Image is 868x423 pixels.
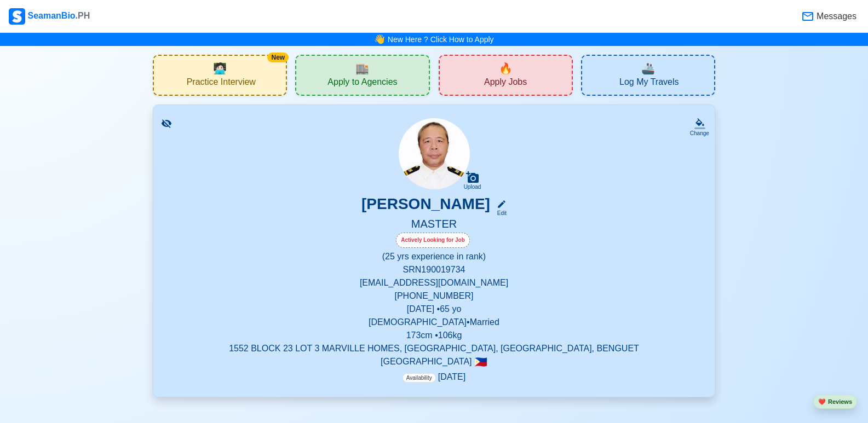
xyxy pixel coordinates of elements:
[166,329,702,342] p: 173 cm • 106 kg
[9,8,90,25] div: SeamanBio
[76,11,90,20] span: .PH
[641,60,655,77] span: travel
[464,184,481,190] div: Upload
[388,35,494,44] a: New Here ? Click How to Apply
[166,303,702,316] p: [DATE] • 65 yo
[166,217,702,233] h5: MASTER
[187,77,256,90] span: Practice Interview
[166,250,702,263] p: (25 yrs experience in rank)
[814,10,856,23] span: Messages
[361,195,490,217] h3: [PERSON_NAME]
[166,276,702,289] p: [EMAIL_ADDRESS][DOMAIN_NAME]
[213,60,227,77] span: interview
[492,209,507,217] div: Edit
[166,342,702,355] p: 1552 BLOCK 23 LOT 3 MARVILLE HOMES, [GEOGRAPHIC_DATA], [GEOGRAPHIC_DATA], BENGUET
[813,395,857,409] button: heartReviews
[403,373,436,383] span: Availability
[484,77,527,90] span: Apply Jobs
[474,357,487,367] span: 🇵🇭
[619,77,679,90] span: Log My Travels
[327,77,397,90] span: Apply to Agencies
[396,233,470,248] div: Actively Looking for Job
[166,263,702,276] p: SRN 190019734
[355,60,369,77] span: agencies
[403,370,465,384] p: [DATE]
[499,60,513,77] span: new
[166,289,702,303] p: [PHONE_NUMBER]
[371,31,388,48] span: bell
[818,398,826,405] span: heart
[267,53,289,62] div: New
[166,316,702,329] p: [DEMOGRAPHIC_DATA] • Married
[690,129,709,137] div: Change
[9,8,25,25] img: Logo
[166,355,702,368] p: [GEOGRAPHIC_DATA]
